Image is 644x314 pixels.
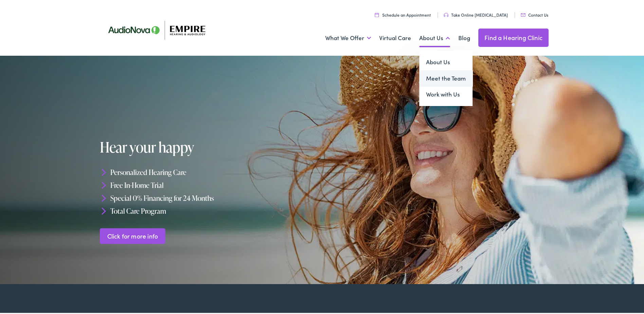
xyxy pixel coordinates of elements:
a: About Us [419,24,450,49]
a: Find a Hearing Clinic [478,27,549,46]
img: utility icon [375,11,379,16]
a: Meet the Team [419,69,473,85]
a: Take Online [MEDICAL_DATA] [444,11,508,16]
a: Blog [458,24,470,49]
img: utility icon [521,12,526,15]
a: Work with Us [419,85,473,101]
a: Virtual Care [379,24,411,49]
a: What We Offer [325,24,371,49]
li: Total Care Program [100,203,325,216]
h1: Hear your happy [100,138,306,154]
a: About Us [419,53,473,69]
a: Contact Us [521,11,548,16]
a: Schedule an Appointment [375,11,431,16]
img: utility icon [444,12,448,16]
li: Special 0% Financing for 24 Months [100,190,325,203]
li: Free In-Home Trial [100,177,325,190]
li: Personalized Hearing Care [100,164,325,177]
a: Click for more info [100,227,165,243]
